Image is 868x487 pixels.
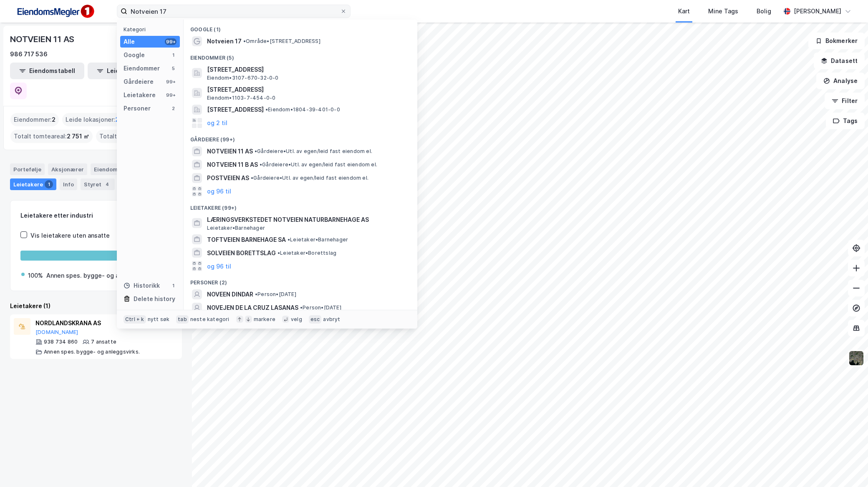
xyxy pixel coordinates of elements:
div: tab [176,315,189,324]
div: Eiendommer : [10,113,59,126]
div: avbryt [323,316,340,323]
div: Totalt byggareal : [96,130,172,143]
input: Søk på adresse, matrikkel, gårdeiere, leietakere eller personer [127,5,340,18]
span: Eiendom • 1804-39-401-0-0 [265,106,340,113]
span: • [300,304,303,311]
div: 986 717 536 [10,49,48,59]
div: Totalt tomteareal : [10,130,93,143]
span: NOTVEIEN 11 AS [207,146,253,156]
button: Eiendomstabell [10,63,84,79]
div: Alle [124,37,135,47]
span: Leietaker • Borettslag [278,250,336,256]
div: Kontrollprogram for chat [826,447,868,487]
iframe: Chat Widget [826,447,868,487]
div: Eiendommer [124,63,160,73]
span: • [255,148,257,154]
span: NOTVEIEN 11 B AS [207,160,258,170]
span: NOVEJEN DE LA CRUZ LASANAS [207,303,298,313]
div: Leide lokasjoner : [62,113,122,126]
span: POSTVEIEN AS [207,173,249,183]
span: Gårdeiere • Utl. av egen/leid fast eiendom el. [251,175,368,181]
button: Leietakertabell [88,63,162,79]
div: 99+ [165,78,177,85]
div: Annen spes. bygge- og anleggsvirks. [46,271,154,281]
span: 2 [52,115,56,125]
div: Ctrl + k [124,315,146,324]
span: • [260,161,262,168]
span: Notveien 17 [207,36,242,46]
div: Leietakere [124,90,156,100]
span: 2 751 ㎡ [67,131,89,141]
button: Bokmerker [808,33,865,49]
span: • [265,106,268,113]
div: Historikk [124,281,160,291]
span: [STREET_ADDRESS] [207,65,407,75]
span: • [288,236,290,243]
button: Tags [826,113,865,129]
div: velg [291,316,302,323]
span: TOFTVEIEN BARNEHAGE SA [207,235,286,245]
div: Mine Tags [708,6,738,16]
img: F4PB6Px+NJ5v8B7XTbfpPpyloAAAAASUVORK5CYII= [13,2,97,21]
div: Leietakere (99+) [184,198,417,213]
span: • [278,250,280,256]
div: Personer [124,103,151,113]
div: Personer (2) [184,273,417,288]
span: Gårdeiere • Utl. av egen/leid fast eiendom el. [260,161,377,168]
button: [DOMAIN_NAME] [35,329,78,336]
button: og 96 til [207,261,231,271]
button: Datasett [814,53,865,69]
div: 4 [103,180,111,188]
span: Person • [DATE] [300,304,341,311]
div: Delete history [134,294,175,304]
div: Google (1) [184,20,417,35]
span: • [251,175,253,181]
span: Leietaker • Barnehager [207,225,265,231]
span: [STREET_ADDRESS] [207,105,264,115]
div: Leietakere etter industri [20,211,172,221]
div: NOTVEIEN 11 AS [10,33,76,46]
div: Leietakere (1) [10,301,182,311]
div: Info [60,178,77,190]
div: NORDLANDSKRANA AS [35,318,160,328]
span: • [243,38,246,44]
div: Kart [678,6,690,16]
div: Kategori [124,26,180,33]
div: 5 [170,65,177,72]
span: 2 [115,115,119,125]
div: esc [309,315,322,324]
div: Styret [81,178,115,190]
div: Eiendommer (5) [184,48,417,63]
span: Leietaker • Barnehager [288,236,348,243]
button: og 2 til [207,118,227,128]
div: nytt søk [148,316,170,323]
div: Eiendommer [91,163,142,175]
div: Vis leietakere uten ansatte [30,231,110,241]
div: Google [124,50,145,60]
div: 2 [170,105,177,112]
div: 1 [170,282,177,289]
button: og 96 til [207,186,231,196]
span: Person • [DATE] [255,291,296,298]
div: 7 ansatte [91,339,116,345]
div: Gårdeiere (99+) [184,130,417,145]
div: markere [254,316,275,323]
div: 1 [170,52,177,58]
span: [STREET_ADDRESS] [207,85,407,95]
span: Eiendom • 1103-7-454-0-0 [207,95,275,101]
span: Eiendom • 3107-670-32-0-0 [207,75,279,81]
div: Leietakere [10,178,56,190]
span: NOVEEN DINDAR [207,289,253,299]
div: 99+ [165,38,177,45]
div: 938 734 860 [44,339,78,345]
div: [PERSON_NAME] [794,6,841,16]
span: Gårdeiere • Utl. av egen/leid fast eiendom el. [255,148,372,155]
div: Gårdeiere [124,77,154,87]
span: LÆRINGSVERKSTEDET NOTVEIEN NATURBARNEHAGE AS [207,215,407,225]
div: Aksjonærer [48,163,87,175]
div: 100% [28,271,43,281]
span: SOLVEIEN BORETTSLAG [207,248,276,258]
div: Portefølje [10,163,45,175]
div: 1 [45,180,53,188]
button: Filter [825,93,865,109]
